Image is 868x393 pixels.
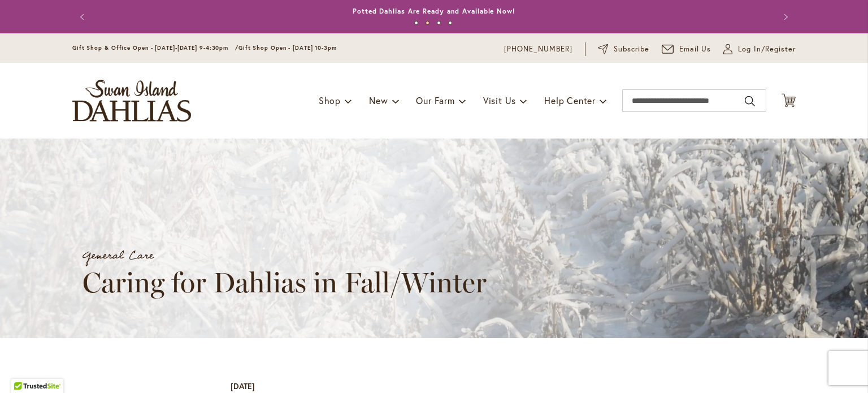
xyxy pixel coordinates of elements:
[773,6,796,28] button: Next
[437,21,441,25] button: 3 of 4
[426,21,429,25] button: 2 of 4
[238,44,337,51] span: Gift Shop Open - [DATE] 10-3pm
[353,7,515,15] a: Potted Dahlias Are Ready and Available Now!
[483,94,516,106] span: Visit Us
[448,21,452,25] button: 4 of 4
[738,44,796,55] span: Log In/Register
[369,94,388,106] span: New
[72,44,238,51] span: Gift Shop & Office Open - [DATE]-[DATE] 9-4:30pm /
[231,381,255,392] div: [DATE]
[416,94,454,106] span: Our Farm
[72,80,191,122] a: store logo
[83,245,153,266] a: General Care
[414,21,418,25] button: 1 of 4
[319,94,341,106] span: Shop
[83,266,625,299] h1: Caring for Dahlias in Fall/Winter
[679,44,711,55] span: Email Us
[614,44,649,55] span: Subscribe
[662,44,711,55] a: Email Us
[72,6,95,28] button: Previous
[544,94,596,106] span: Help Center
[723,44,796,55] a: Log In/Register
[598,44,649,55] a: Subscribe
[504,44,572,55] a: [PHONE_NUMBER]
